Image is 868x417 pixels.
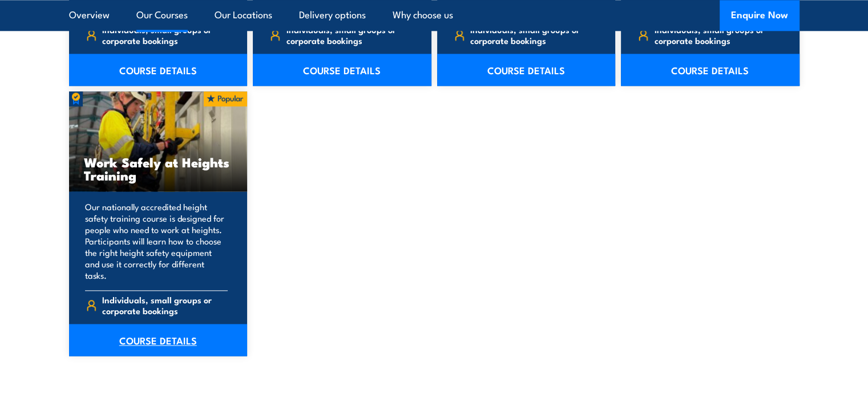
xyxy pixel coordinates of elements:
a: COURSE DETAILS [621,54,800,86]
a: COURSE DETAILS [253,54,431,86]
h3: Work Safely at Heights Training [84,155,233,182]
p: Our nationally accredited height safety training course is designed for people who need to work a... [85,201,228,281]
a: COURSE DETAILS [437,54,616,86]
span: Individuals, small groups or corporate bookings [286,24,412,46]
span: Individuals, small groups or corporate bookings [470,24,596,46]
span: Individuals, small groups or corporate bookings [102,294,228,316]
span: Individuals, small groups or corporate bookings [102,24,228,46]
span: Individuals, small groups or corporate bookings [655,24,780,46]
a: COURSE DETAILS [69,54,248,86]
a: COURSE DETAILS [69,324,248,356]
